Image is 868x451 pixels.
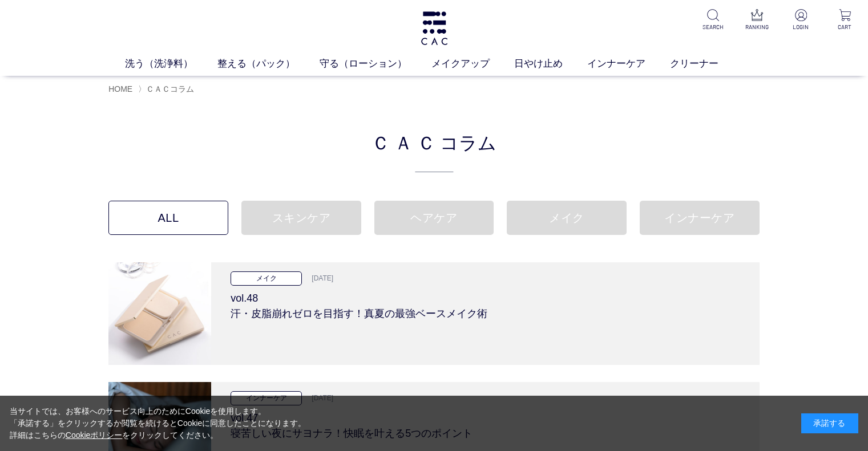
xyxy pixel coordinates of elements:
[231,391,302,405] p: インナーケア
[801,413,858,433] div: 承諾する
[108,201,228,235] a: ALL
[108,128,760,172] h2: ＣＡＣ
[305,273,333,285] p: [DATE]
[146,84,194,94] a: ＣＡＣコラム
[587,56,670,71] a: インナーケア
[743,23,771,31] p: RANKING
[431,56,514,71] a: メイクアップ
[514,56,587,71] a: 日やけ止め
[374,201,494,235] a: ヘアケア
[241,201,361,235] a: スキンケア
[231,271,302,286] p: メイク
[138,84,197,95] li: 〉
[217,56,320,71] a: 整える（パック）
[231,286,740,322] h3: vol.48 汗・皮脂崩れゼロを目指す！真夏の最強ベースメイク術
[787,23,815,31] p: LOGIN
[787,9,815,31] a: LOGIN
[66,430,123,440] a: Cookieポリシー
[305,392,333,405] p: [DATE]
[108,84,132,94] a: HOME
[699,9,727,31] a: SEARCH
[10,405,306,441] div: 当サイトでは、お客様へのサービス向上のためにCookieを使用します。 「承諾する」をクリックするか閲覧を続けるとCookieに同意したことになります。 詳細はこちらの をクリックしてください。
[831,23,859,31] p: CART
[440,128,496,156] span: コラム
[743,9,771,31] a: RANKING
[108,262,760,365] a: 汗・皮脂崩れゼロを目指す！真夏の最強ベースメイク術 メイク [DATE] vol.48汗・皮脂崩れゼロを目指す！真夏の最強ベースメイク術
[507,201,627,235] a: メイク
[831,9,859,31] a: CART
[670,56,743,71] a: クリーナー
[699,23,727,31] p: SEARCH
[125,56,217,71] a: 洗う（洗浄料）
[108,262,211,365] img: 汗・皮脂崩れゼロを目指す！真夏の最強ベースメイク術
[419,11,449,45] img: logo
[320,56,431,71] a: 守る（ローション）
[640,201,760,235] a: インナーケア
